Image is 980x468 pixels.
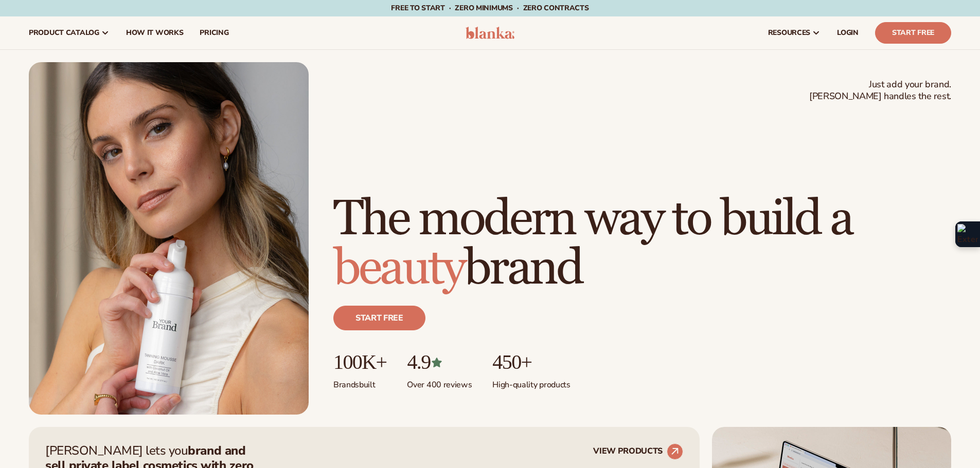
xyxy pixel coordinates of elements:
img: Extension Icon [957,224,978,245]
p: High-quality products [492,373,570,390]
img: logo [466,27,514,39]
p: 100K+ [333,351,386,373]
p: 450+ [492,351,570,373]
a: LOGIN [829,16,867,49]
h1: The modern way to build a brand [333,195,951,293]
a: Start Free [875,22,951,44]
a: Start free [333,306,425,330]
a: resources [760,16,829,49]
img: Female holding tanning mousse. [29,62,309,415]
a: How It Works [118,16,192,49]
p: 4.9 [407,351,472,373]
span: resources [768,29,810,37]
span: product catalog [29,29,99,37]
a: pricing [191,16,237,49]
a: VIEW PRODUCTS [593,443,683,460]
span: How It Works [126,29,184,37]
span: Free to start · ZERO minimums · ZERO contracts [391,3,589,13]
span: Just add your brand. [PERSON_NAME] handles the rest. [809,79,951,103]
a: product catalog [21,16,118,49]
span: pricing [200,29,228,37]
p: Brands built [333,373,386,390]
span: beauty [333,238,464,298]
span: LOGIN [837,29,859,37]
p: Over 400 reviews [407,373,472,390]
